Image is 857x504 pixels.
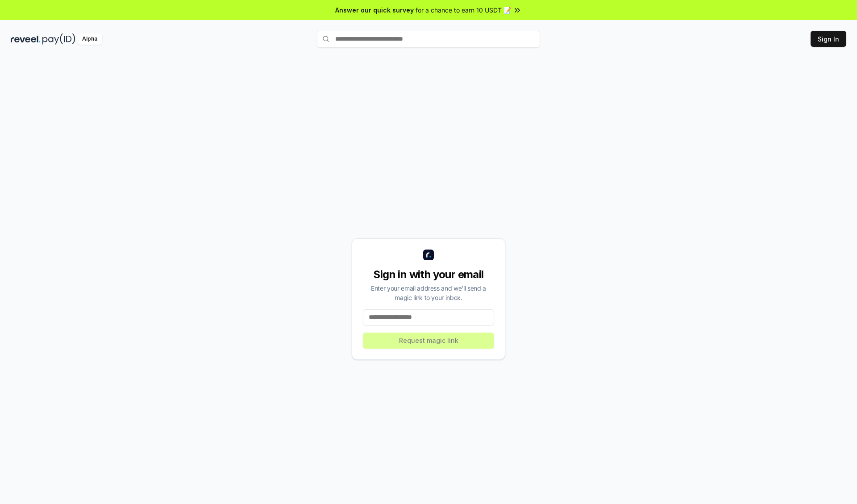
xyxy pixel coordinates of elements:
div: Sign in with your email [363,267,494,282]
span: Answer our quick survey [335,5,414,15]
img: pay_id [42,33,75,45]
img: reveel_dark [11,33,41,45]
span: for a chance to earn 10 USDT 📝 [416,5,511,15]
img: logo_small [423,250,434,260]
div: Enter your email address and we’ll send a magic link to your inbox. [363,283,494,302]
div: Alpha [77,33,102,45]
button: Sign In [811,31,846,47]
